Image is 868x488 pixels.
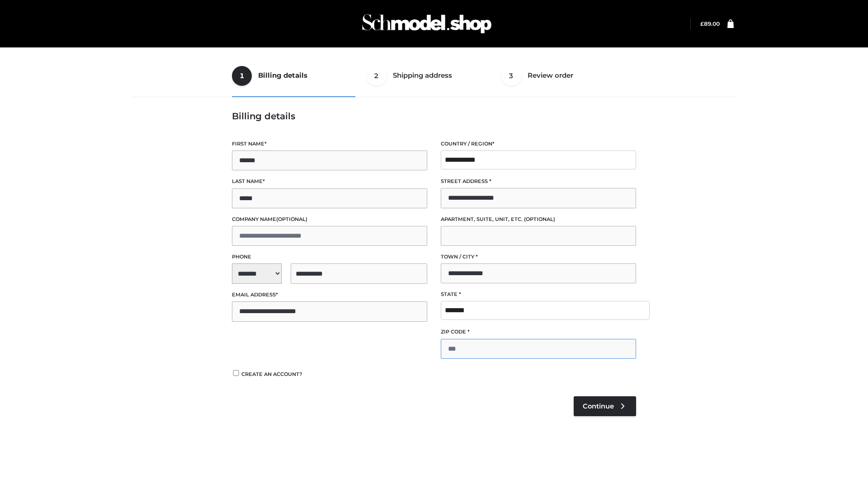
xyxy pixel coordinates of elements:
label: State [441,290,636,299]
label: Apartment, suite, unit, etc. [441,215,636,224]
a: Continue [574,396,636,416]
label: Email address [232,291,427,299]
label: Last name [232,177,427,186]
img: Schmodel Admin 964 [359,6,495,42]
label: Street address [441,177,636,186]
span: Continue [583,402,614,410]
a: £89.00 [700,20,720,27]
label: ZIP Code [441,328,636,336]
bdi: 89.00 [700,20,720,27]
span: Create an account? [241,371,302,377]
h3: Billing details [232,111,636,122]
label: Company name [232,215,427,224]
label: Phone [232,253,427,261]
label: Country / Region [441,140,636,148]
span: (optional) [524,216,555,222]
span: £ [700,20,704,27]
span: (optional) [276,216,307,222]
label: Town / City [441,253,636,261]
input: Create an account? [232,370,240,376]
label: First name [232,140,427,148]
